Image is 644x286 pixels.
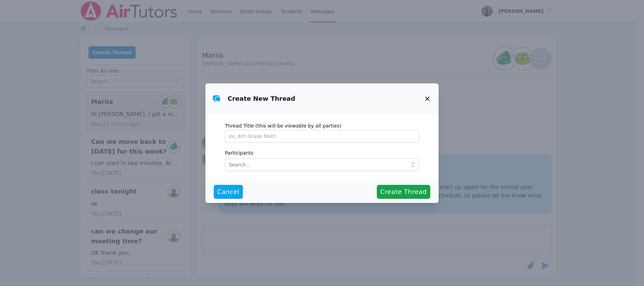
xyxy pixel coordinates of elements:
button: Cancel [214,185,243,199]
span: Create Thread [380,187,427,197]
input: ex, 6th Grade Math [225,130,419,142]
button: Create Thread [377,185,430,199]
h3: Create New Thread [228,95,295,103]
input: Search... [225,158,419,171]
label: Thread Title (this will be viewable by all parties) [225,120,419,130]
label: Participants [225,147,419,157]
span: Cancel [217,187,239,197]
